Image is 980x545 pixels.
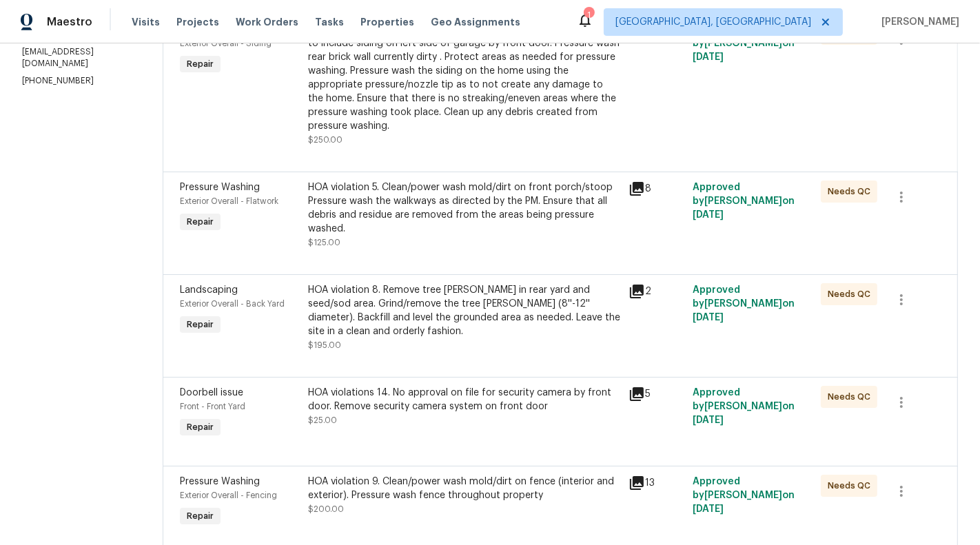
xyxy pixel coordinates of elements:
[308,416,337,424] span: $25.00
[693,477,795,514] span: Approved by [PERSON_NAME] on
[629,386,684,402] div: 5
[615,15,811,29] span: [GEOGRAPHIC_DATA], [GEOGRAPHIC_DATA]
[360,15,414,29] span: Properties
[308,283,620,338] div: HOA violation 8. Remove tree [PERSON_NAME] in rear yard and seed/sod area. Grind/remove the tree ...
[180,39,272,48] span: Exterior Overall - Siding
[180,388,243,398] span: Doorbell issue
[22,46,130,70] p: [EMAIL_ADDRESS][DOMAIN_NAME]
[876,15,959,29] span: [PERSON_NAME]
[308,475,620,502] div: HOA violation 9. Clean/power wash mold/dirt on fence (interior and exterior). Pressure wash fence...
[181,318,219,331] span: Repair
[180,300,285,308] span: Exterior Overall - Back Yard
[693,52,724,62] span: [DATE]
[693,210,724,220] span: [DATE]
[180,285,238,295] span: Landscaping
[629,283,684,300] div: 2
[180,477,260,486] span: Pressure Washing
[315,17,344,27] span: Tasks
[828,390,876,404] span: Needs QC
[180,197,278,205] span: Exterior Overall - Flatwork
[584,8,593,22] div: 1
[181,420,219,434] span: Repair
[828,479,876,493] span: Needs QC
[308,23,620,133] div: HOA Violation 1. Clean/power wash mold/dirt on left side of home to include siding on left side o...
[180,491,277,500] span: Exterior Overall - Fencing
[629,181,684,197] div: 8
[693,504,724,514] span: [DATE]
[308,505,344,513] span: $200.00
[47,15,92,29] span: Maestro
[828,185,876,198] span: Needs QC
[693,313,724,322] span: [DATE]
[308,181,620,236] div: HOA violation 5. Clean/power wash mold/dirt on front porch/stoop Pressure wash the walkways as di...
[236,15,298,29] span: Work Orders
[181,57,219,71] span: Repair
[308,136,343,144] span: $250.00
[431,15,520,29] span: Geo Assignments
[132,15,160,29] span: Visits
[180,183,260,192] span: Pressure Washing
[693,415,724,425] span: [DATE]
[308,341,341,349] span: $195.00
[176,15,219,29] span: Projects
[693,388,795,425] span: Approved by [PERSON_NAME] on
[693,25,795,62] span: Approved by [PERSON_NAME] on
[629,475,684,491] div: 13
[308,238,340,247] span: $125.00
[308,386,620,413] div: HOA violations 14. No approval on file for security camera by front door. Remove security camera ...
[180,402,245,411] span: Front - Front Yard
[693,183,795,220] span: Approved by [PERSON_NAME] on
[181,509,219,523] span: Repair
[22,75,130,87] p: [PHONE_NUMBER]
[828,287,876,301] span: Needs QC
[181,215,219,229] span: Repair
[693,285,795,322] span: Approved by [PERSON_NAME] on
